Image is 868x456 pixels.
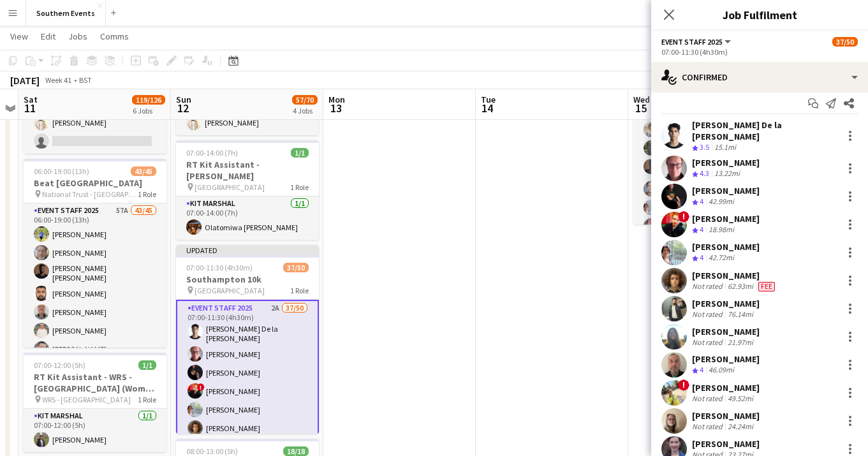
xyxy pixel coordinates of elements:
h3: RT Kit Assistant - WRS - [GEOGRAPHIC_DATA] (Women Only) [24,371,166,394]
div: [PERSON_NAME] [692,438,760,450]
div: [PERSON_NAME] [692,157,760,168]
div: 62.93mi [725,281,756,291]
div: 15.1mi [712,142,739,153]
span: 57/70 [292,95,318,105]
app-job-card: 07:00-14:00 (7h)1/1RT Kit Assistant - [PERSON_NAME] [GEOGRAPHIC_DATA]1 RoleKit Marshal1/107:00-14... [176,140,319,240]
span: Sat [24,94,38,105]
app-card-role: Kit Marshal1/107:00-14:00 (7h)Olatomiwa [PERSON_NAME] [176,196,319,240]
span: ! [678,211,689,223]
div: [PERSON_NAME] De la [PERSON_NAME] [692,119,837,142]
span: 15 [631,101,650,115]
span: Sun [176,94,191,105]
div: Not rated [692,337,725,347]
div: 49.52mi [725,393,756,403]
div: 6 Jobs [133,106,165,115]
button: Southern Events [26,1,106,26]
span: 4 [700,224,703,234]
span: Fee [758,282,775,291]
app-card-role: Kit Marshal1/107:00-12:00 (5h)[PERSON_NAME] [24,409,166,452]
div: Updated [176,245,319,255]
span: 08:00-13:00 (5h) [186,446,238,456]
div: [PERSON_NAME] [692,353,760,365]
div: [PERSON_NAME] [692,213,760,224]
div: 13.22mi [712,168,742,179]
h3: Southampton 10k [176,274,319,285]
span: 18/18 [283,446,309,456]
div: Not rated [692,422,725,431]
span: 1/1 [291,148,309,158]
span: Jobs [68,31,87,42]
div: 4 Jobs [293,106,317,115]
a: Jobs [63,28,92,45]
span: 07:00-12:00 (5h) [34,360,85,370]
span: 4 [700,196,703,206]
span: 4.3 [700,168,709,178]
a: View [5,28,33,45]
span: Event Staff 2025 [661,37,723,47]
app-card-role: Kit Marshal39A1/205:00-19:00 (14h)[PERSON_NAME] [24,92,166,154]
span: 13 [327,101,345,115]
div: Not rated [692,309,725,319]
div: Confirmed [651,62,868,92]
h3: Job Fulfilment [651,6,868,23]
span: 4 [700,253,703,262]
button: Event Staff 2025 [661,37,733,47]
span: Tue [481,94,496,105]
div: [PERSON_NAME] [692,185,760,196]
app-job-card: Updated07:00-11:30 (4h30m)37/50Southampton 10k [GEOGRAPHIC_DATA]1 RoleEvent Staff 20252A37/5007:0... [176,245,319,434]
div: [PERSON_NAME] [692,298,760,309]
span: 4 [700,365,703,374]
span: 06:00-19:00 (13h) [34,166,89,176]
div: 21.97mi [725,337,756,347]
div: [PERSON_NAME] [692,382,760,393]
app-job-card: 06:00-19:00 (13h)43/45Beat [GEOGRAPHIC_DATA] National Trust - [GEOGRAPHIC_DATA]1 RoleEvent Staff ... [24,159,166,348]
div: [PERSON_NAME] [692,410,760,422]
div: 42.72mi [706,253,737,263]
div: [PERSON_NAME] [692,270,777,281]
span: 43/45 [131,166,156,176]
span: 1/1 [138,360,156,370]
span: Edit [41,31,55,42]
div: [PERSON_NAME] [692,326,760,337]
span: 07:00-14:00 (7h) [186,148,238,158]
span: 1 Role [290,182,309,192]
span: 1 Role [290,286,309,295]
div: BST [79,75,92,85]
div: 46.09mi [706,365,737,376]
span: 37/50 [832,37,858,47]
span: 119/126 [132,95,165,105]
span: Week 41 [42,75,74,85]
span: 12 [174,101,191,115]
span: Wed [633,94,650,105]
span: [GEOGRAPHIC_DATA] [195,182,265,192]
div: 76.14mi [725,309,756,319]
app-job-card: 17:30-21:00 (3h30m)20/20Battersea CTM The Bandstand1 RoleEvent Staff 202520/2017:30-21:00 (3h30m)... [633,36,776,224]
span: 11 [22,101,38,115]
div: [PERSON_NAME] [692,241,760,253]
div: 07:00-11:30 (4h30m) [661,47,858,57]
div: Crew has different fees then in role [756,281,777,291]
span: 37/50 [283,263,309,272]
span: ! [197,383,205,391]
span: WRS - [GEOGRAPHIC_DATA] [42,395,131,404]
div: 42.99mi [706,196,737,207]
span: 1 Role [138,189,156,199]
h3: RT Kit Assistant - [PERSON_NAME] [176,159,319,182]
span: 14 [479,101,496,115]
span: 1 Role [138,395,156,404]
a: Edit [36,28,61,45]
h3: Beat [GEOGRAPHIC_DATA] [24,177,166,189]
span: [GEOGRAPHIC_DATA] [195,286,265,295]
div: 24.24mi [725,422,756,431]
span: ! [678,379,689,391]
span: National Trust - [GEOGRAPHIC_DATA] [42,189,138,199]
span: View [10,31,28,42]
div: 18.98mi [706,224,737,235]
app-job-card: 07:00-12:00 (5h)1/1RT Kit Assistant - WRS - [GEOGRAPHIC_DATA] (Women Only) WRS - [GEOGRAPHIC_DATA... [24,353,166,452]
span: Mon [328,94,345,105]
div: Not rated [692,393,725,403]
